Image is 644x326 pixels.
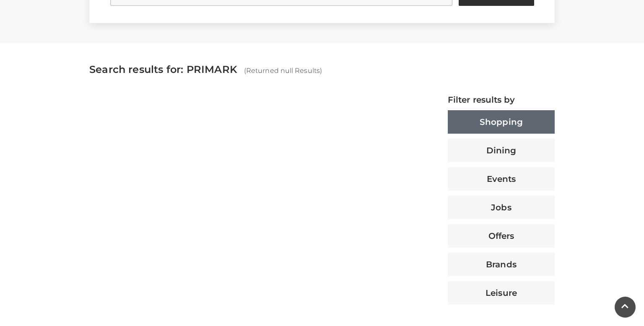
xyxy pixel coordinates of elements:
[448,224,555,248] button: Offers
[244,67,322,75] span: (Returned null Results)
[448,253,555,276] button: Brands
[448,139,555,162] button: Dining
[448,281,555,305] button: Leisure
[89,63,237,75] span: Search results for: PRIMARK
[448,110,555,134] button: Shopping
[448,196,555,219] button: Jobs
[448,95,555,105] h4: Filter results by
[448,167,555,191] button: Events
